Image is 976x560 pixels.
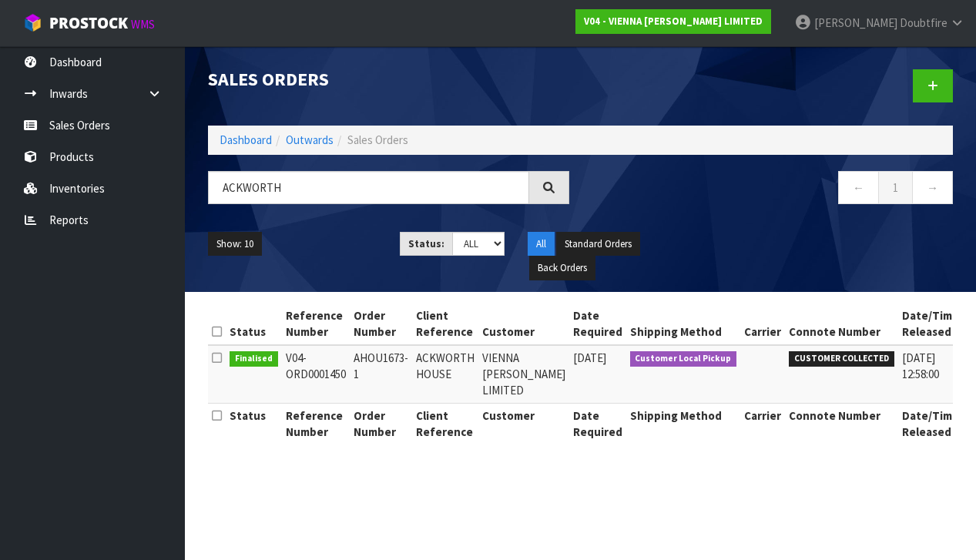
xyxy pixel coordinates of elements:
[350,345,412,404] td: AHOU1673-1
[282,303,350,345] th: Reference Number
[900,15,947,30] span: Doubtfire
[49,13,128,33] span: ProStock
[814,15,897,30] span: [PERSON_NAME]
[131,17,155,32] small: WMS
[23,13,42,32] img: cube-alt.png
[412,345,478,404] td: ACKWORTH HOUSE
[478,303,569,345] th: Customer
[785,303,898,345] th: Connote Number
[208,171,529,204] input: Search sales orders
[740,303,785,345] th: Carrier
[347,132,408,147] span: Sales Orders
[350,403,412,444] th: Order Number
[838,171,879,204] a: ←
[412,403,478,444] th: Client Reference
[528,232,555,257] button: All
[592,171,954,209] nav: Page navigation
[226,403,282,444] th: Status
[478,345,569,404] td: VIENNA [PERSON_NAME] LIMITED
[478,403,569,444] th: Customer
[230,351,278,367] span: Finalised
[740,403,785,444] th: Carrier
[350,303,412,345] th: Order Number
[789,351,894,367] span: CUSTOMER COLLECTED
[282,345,350,404] td: V04-ORD0001450
[529,256,595,280] button: Back Orders
[226,303,282,345] th: Status
[282,403,350,444] th: Reference Number
[208,69,569,89] h1: Sales Orders
[569,303,626,345] th: Date Required
[556,232,640,257] button: Standard Orders
[912,171,953,204] a: →
[286,132,334,147] a: Outwards
[626,303,741,345] th: Shipping Method
[898,303,963,345] th: Date/Time Released
[569,403,626,444] th: Date Required
[408,237,444,250] strong: Status:
[626,403,741,444] th: Shipping Method
[412,303,478,345] th: Client Reference
[220,132,272,147] a: Dashboard
[584,15,763,28] strong: V04 - VIENNA [PERSON_NAME] LIMITED
[630,351,737,367] span: Customer Local Pickup
[785,403,898,444] th: Connote Number
[878,171,913,204] a: 1
[902,350,939,381] span: [DATE] 12:58:00
[573,350,606,365] span: [DATE]
[898,403,963,444] th: Date/Time Released
[208,232,262,257] button: Show: 10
